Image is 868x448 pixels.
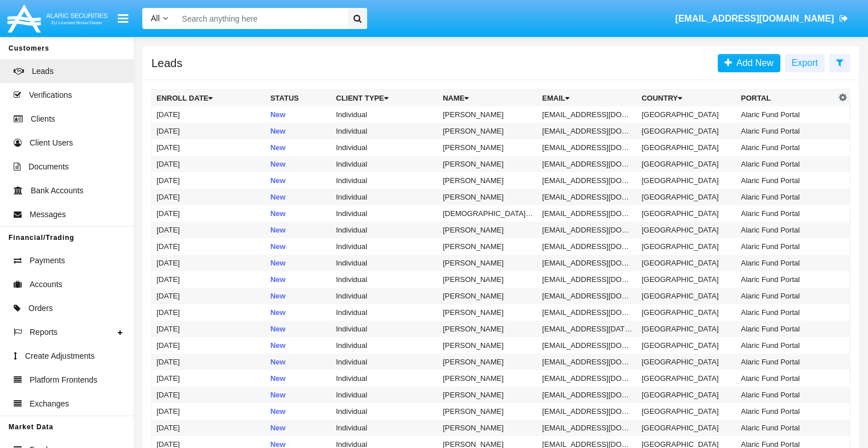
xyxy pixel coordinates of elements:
[637,420,737,436] td: [GEOGRAPHIC_DATA]
[31,185,84,197] span: Bank Accounts
[637,304,737,321] td: [GEOGRAPHIC_DATA]
[331,337,438,354] td: Individual
[538,321,637,337] td: [EMAIL_ADDRESS][DATE][DOMAIN_NAME]
[331,354,438,370] td: Individual
[438,238,538,255] td: [PERSON_NAME]
[737,139,836,156] td: Alaric Fund Portal
[266,106,331,123] td: New
[438,387,538,403] td: [PERSON_NAME]
[637,271,737,288] td: [GEOGRAPHIC_DATA]
[438,123,538,139] td: [PERSON_NAME]
[438,189,538,205] td: [PERSON_NAME]
[152,205,266,222] td: [DATE]
[266,238,331,255] td: New
[538,420,637,436] td: [EMAIL_ADDRESS][DOMAIN_NAME]
[670,3,854,35] a: [EMAIL_ADDRESS][DOMAIN_NAME]
[637,123,737,139] td: [GEOGRAPHIC_DATA]
[266,189,331,205] td: New
[266,255,331,271] td: New
[31,113,55,125] span: Clients
[637,288,737,304] td: [GEOGRAPHIC_DATA]
[737,238,836,255] td: Alaric Fund Portal
[732,58,774,68] span: Add New
[438,304,538,321] td: [PERSON_NAME]
[737,123,836,139] td: Alaric Fund Portal
[785,54,825,72] button: Export
[637,238,737,255] td: [GEOGRAPHIC_DATA]
[637,106,737,123] td: [GEOGRAPHIC_DATA]
[737,288,836,304] td: Alaric Fund Portal
[737,337,836,354] td: Alaric Fund Portal
[637,403,737,420] td: [GEOGRAPHIC_DATA]
[737,271,836,288] td: Alaric Fund Portal
[538,271,637,288] td: [EMAIL_ADDRESS][DOMAIN_NAME]
[538,238,637,255] td: [EMAIL_ADDRESS][DOMAIN_NAME]
[266,337,331,354] td: New
[538,123,637,139] td: [EMAIL_ADDRESS][DOMAIN_NAME]
[538,255,637,271] td: [EMAIL_ADDRESS][DOMAIN_NAME]
[266,304,331,321] td: New
[538,106,637,123] td: [EMAIL_ADDRESS][DOMAIN_NAME]
[152,304,266,321] td: [DATE]
[637,172,737,189] td: [GEOGRAPHIC_DATA]
[331,189,438,205] td: Individual
[438,222,538,238] td: [PERSON_NAME]
[331,90,438,107] th: Client Type
[737,354,836,370] td: Alaric Fund Portal
[152,337,266,354] td: [DATE]
[675,14,834,23] span: [EMAIL_ADDRESS][DOMAIN_NAME]
[266,139,331,156] td: New
[266,90,331,107] th: Status
[152,172,266,189] td: [DATE]
[438,403,538,420] td: [PERSON_NAME]
[637,139,737,156] td: [GEOGRAPHIC_DATA]
[718,54,780,72] a: Add New
[792,58,818,68] span: Export
[737,106,836,123] td: Alaric Fund Portal
[331,288,438,304] td: Individual
[152,321,266,337] td: [DATE]
[538,172,637,189] td: [EMAIL_ADDRESS][DOMAIN_NAME]
[28,302,53,314] span: Orders
[28,161,69,173] span: Documents
[30,255,65,267] span: Payments
[152,156,266,172] td: [DATE]
[737,156,836,172] td: Alaric Fund Portal
[266,321,331,337] td: New
[142,13,176,24] a: All
[152,387,266,403] td: [DATE]
[438,288,538,304] td: [PERSON_NAME]
[266,222,331,238] td: New
[737,222,836,238] td: Alaric Fund Portal
[637,156,737,172] td: [GEOGRAPHIC_DATA]
[266,354,331,370] td: New
[6,2,109,35] img: Logo image
[737,321,836,337] td: Alaric Fund Portal
[266,387,331,403] td: New
[266,123,331,139] td: New
[152,370,266,387] td: [DATE]
[266,205,331,222] td: New
[152,139,266,156] td: [DATE]
[152,255,266,271] td: [DATE]
[29,89,72,101] span: Verifications
[637,255,737,271] td: [GEOGRAPHIC_DATA]
[331,420,438,436] td: Individual
[331,123,438,139] td: Individual
[152,90,266,107] th: Enroll Date
[152,106,266,123] td: [DATE]
[152,123,266,139] td: [DATE]
[266,288,331,304] td: New
[538,156,637,172] td: [EMAIL_ADDRESS][DOMAIN_NAME]
[637,370,737,387] td: [GEOGRAPHIC_DATA]
[30,279,63,291] span: Accounts
[737,304,836,321] td: Alaric Fund Portal
[737,403,836,420] td: Alaric Fund Portal
[538,189,637,205] td: [EMAIL_ADDRESS][DOMAIN_NAME]
[737,189,836,205] td: Alaric Fund Portal
[637,205,737,222] td: [GEOGRAPHIC_DATA]
[438,271,538,288] td: [PERSON_NAME]
[331,255,438,271] td: Individual
[438,139,538,156] td: [PERSON_NAME]
[30,209,66,221] span: Messages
